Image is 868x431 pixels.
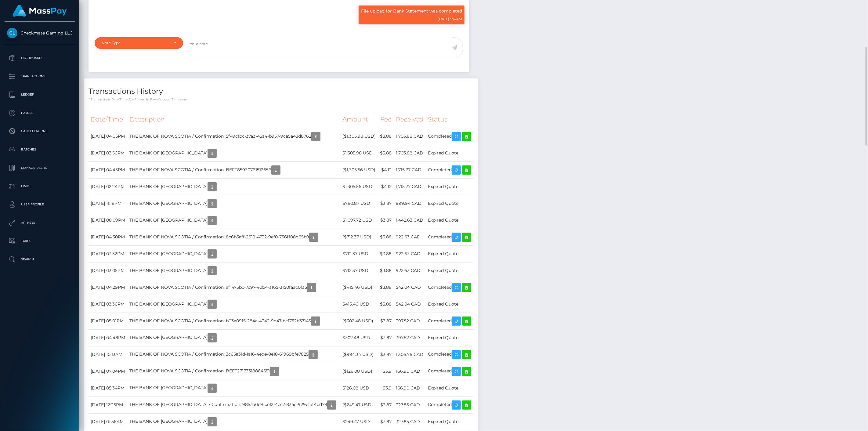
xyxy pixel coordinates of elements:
[394,279,426,296] td: 542.04 CAD
[378,363,394,380] td: $3.9
[7,53,72,63] p: Dashboard
[378,195,394,212] td: $3.87
[340,413,378,430] td: $249.47 USD
[378,346,394,363] td: $3.87
[394,195,426,212] td: 999.94 CAD
[340,229,378,245] td: ($712.37 USD)
[394,111,426,128] th: Received
[127,397,340,413] td: THE BANK OF [GEOGRAPHIC_DATA] / Confirmation: 985aa0c9-ce12-4ec7-83ae-929cfaf4bd79
[7,72,72,81] p: Transactions
[89,212,127,229] td: [DATE] 08:09PM
[89,380,127,397] td: [DATE] 05:34PM
[127,161,340,178] td: THE BANK OF NOVA SCOTIA / Confirmation: BEFT85930761512656
[95,37,183,49] button: Note Type
[89,145,127,161] td: [DATE] 03:56PM
[127,413,340,430] td: THE BANK OF [GEOGRAPHIC_DATA]
[127,296,340,313] td: THE BANK OF [GEOGRAPHIC_DATA]
[394,397,426,413] td: 327.85 CAD
[127,262,340,279] td: THE BANK OF [GEOGRAPHIC_DATA]
[378,178,394,195] td: $4.12
[426,161,473,178] td: Completed
[89,161,127,178] td: [DATE] 04:45PM
[127,111,340,128] th: Description
[426,346,473,363] td: Completed
[127,329,340,346] td: THE BANK OF [GEOGRAPHIC_DATA]
[426,178,473,195] td: Expired Quote
[378,313,394,329] td: $3.87
[127,245,340,262] td: THE BANK OF [GEOGRAPHIC_DATA]
[7,237,72,246] p: Taxes
[438,17,462,21] small: [DATE] 9:14AM
[5,69,75,84] a: Transactions
[378,397,394,413] td: $3.87
[394,413,426,430] td: 327.85 CAD
[340,195,378,212] td: $760.87 USD
[5,30,75,36] span: Checkmate Gaming LLC
[5,50,75,66] a: Dashboard
[7,200,72,209] p: User Profile
[426,313,473,329] td: Completed
[89,178,127,195] td: [DATE] 02:24PM
[127,145,340,161] td: THE BANK OF [GEOGRAPHIC_DATA]
[378,128,394,145] td: $3.88
[361,8,462,14] p: File upload for Bank Statement was completed
[89,346,127,363] td: [DATE] 10:13AM
[394,161,426,178] td: 1,715.77 CAD
[340,313,378,329] td: ($302.48 USD)
[426,262,473,279] td: Expired Quote
[340,363,378,380] td: ($126.08 USD)
[89,313,127,329] td: [DATE] 05:01PM
[394,313,426,329] td: 397.52 CAD
[89,229,127,245] td: [DATE] 04:30PM
[426,111,473,128] th: Status
[394,296,426,313] td: 542.04 CAD
[426,145,473,161] td: Expired Quote
[340,397,378,413] td: ($249.47 USD)
[89,262,127,279] td: [DATE] 03:05PM
[89,86,473,97] h4: Transactions History
[378,262,394,279] td: $3.88
[426,296,473,313] td: Expired Quote
[378,161,394,178] td: $4.12
[7,90,72,99] p: Ledger
[426,397,473,413] td: Completed
[102,41,169,45] div: Note Type
[340,279,378,296] td: ($415.46 USD)
[378,329,394,346] td: $3.87
[89,397,127,413] td: [DATE] 12:25PM
[89,111,127,128] th: Date/Time
[340,262,378,279] td: $712.37 USD
[127,195,340,212] td: THE BANK OF [GEOGRAPHIC_DATA]
[127,178,340,195] td: THE BANK OF [GEOGRAPHIC_DATA]
[7,28,17,38] img: Checkmate Gaming LLC
[426,279,473,296] td: Completed
[394,329,426,346] td: 397.52 CAD
[378,296,394,313] td: $3.88
[127,363,340,380] td: THE BANK OF NOVA SCOTIA / Confirmation: BEFT27173318864551
[394,363,426,380] td: 166.90 CAD
[426,212,473,229] td: Expired Quote
[127,229,340,245] td: THE BANK OF NOVA SCOTIA / Confirmation: 8c6b5aff-2619-4732-9ef0-756f108d65b9
[13,5,67,17] img: MassPay Logo
[340,178,378,195] td: $1,305.56 USD
[394,145,426,161] td: 1,703.88 CAD
[5,197,75,212] a: User Profile
[378,111,394,128] th: Fee
[340,329,378,346] td: $302.48 USD
[7,163,72,172] p: Manage Users
[7,145,72,154] p: Batches
[89,363,127,380] td: [DATE] 07:04PM
[340,111,378,128] th: Amount
[5,179,75,194] a: Links
[340,245,378,262] td: $712.37 USD
[127,313,340,329] td: THE BANK OF NOVA SCOTIA / Confirmation: b03a0915-284a-4342-9d47-bc1752b37145
[426,128,473,145] td: Completed
[340,128,378,145] td: ($1,305.98 USD)
[89,296,127,313] td: [DATE] 03:36PM
[426,413,473,430] td: Expired Quote
[89,245,127,262] td: [DATE] 03:32PM
[340,145,378,161] td: $1,305.98 USD
[394,212,426,229] td: 1,442.63 CAD
[340,296,378,313] td: $415.46 USD
[5,105,75,121] a: Payees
